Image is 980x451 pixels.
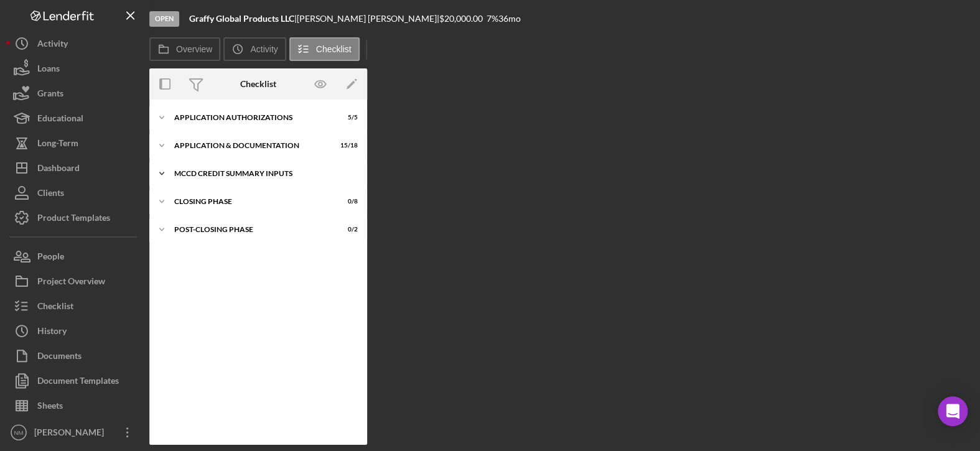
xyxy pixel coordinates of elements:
button: Document Templates [6,368,143,393]
button: Product Templates [6,205,143,230]
button: People [6,244,143,269]
div: Closing Phase [174,198,327,205]
label: Checklist [316,44,352,54]
label: Activity [250,44,278,54]
div: 15 / 18 [335,142,358,149]
button: Long-Term [6,131,143,156]
b: Graffy Global Products LLC [189,13,294,24]
button: Educational [6,106,143,131]
div: 7 % [487,14,498,24]
div: [PERSON_NAME] [PERSON_NAME] | [297,14,439,24]
div: Grants [37,81,63,109]
div: 0 / 8 [335,198,358,205]
div: 5 / 5 [335,114,358,121]
div: 36 mo [498,14,521,24]
button: Checklist [289,37,360,61]
div: [PERSON_NAME] [31,420,112,448]
div: Dashboard [37,156,80,184]
div: Application & Documentation [174,142,327,149]
div: Post-Closing Phase [174,226,327,233]
div: | [189,14,297,24]
div: Clients [37,180,64,208]
div: Activity [37,31,68,59]
button: Dashboard [6,156,143,180]
button: Clients [6,180,143,205]
div: 0 / 2 [335,226,358,233]
button: Documents [6,343,143,368]
div: Project Overview [37,269,105,297]
div: Checklist [240,79,276,89]
div: Long-Term [37,131,78,159]
div: Sheets [37,393,63,421]
label: Overview [176,44,212,54]
button: Sheets [6,393,143,418]
button: Activity [6,31,143,56]
button: Checklist [6,294,143,318]
div: Educational [37,106,83,134]
div: Loans [37,56,60,84]
div: Open Intercom Messenger [938,396,968,426]
div: $20,000.00 [439,14,487,24]
div: Documents [37,343,82,371]
div: Checklist [37,294,73,322]
text: NM [14,429,24,436]
div: Open [149,11,179,27]
div: Product Templates [37,205,110,233]
button: NM[PERSON_NAME] [6,420,143,445]
div: Application Authorizations [174,114,327,121]
button: Project Overview [6,269,143,294]
div: MCCD Credit Summary Inputs [174,170,352,177]
div: Document Templates [37,368,119,396]
button: Loans [6,56,143,81]
button: Overview [149,37,220,61]
button: Grants [6,81,143,106]
button: Activity [223,37,286,61]
div: History [37,318,67,346]
div: People [37,244,64,272]
button: History [6,318,143,343]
